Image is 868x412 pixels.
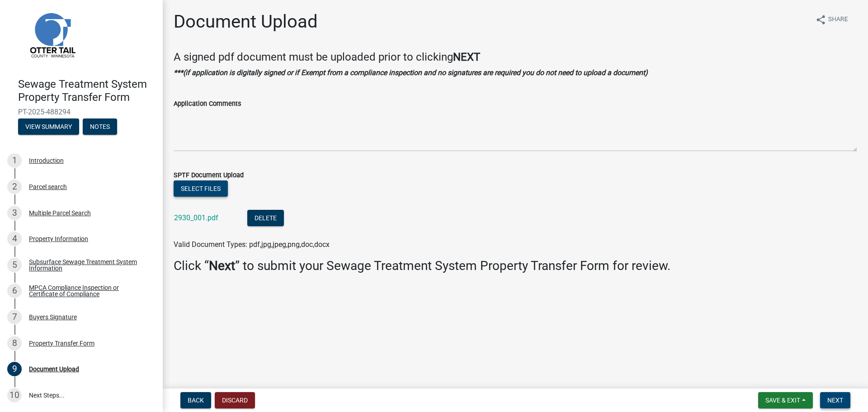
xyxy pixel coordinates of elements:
[29,314,77,320] div: Buyers Signature
[209,258,235,273] strong: Next
[18,118,79,135] button: View Summary
[180,392,211,408] button: Back
[7,258,22,272] div: 5
[7,206,22,220] div: 3
[18,0,86,68] img: Otter Tail County, Minnesota
[188,397,204,404] span: Back
[174,172,244,179] label: SPTF Document Upload
[7,153,22,168] div: 1
[247,210,284,226] button: Delete
[29,157,64,164] div: Introduction
[18,123,79,131] wm-modal-confirm: Summary
[827,397,843,404] span: Next
[18,78,156,104] h4: Sewage Treatment System Property Transfer Form
[7,180,22,194] div: 2
[828,14,848,25] span: Share
[247,214,284,223] wm-modal-confirm: Delete Document
[174,180,228,197] button: Select files
[7,284,22,298] div: 6
[29,340,94,346] div: Property Transfer Form
[7,310,22,324] div: 7
[7,336,22,350] div: 8
[820,392,850,408] button: Next
[83,118,117,135] button: Notes
[174,51,857,64] h4: A signed pdf document must be uploaded prior to clicking
[29,210,91,216] div: Multiple Parcel Search
[174,240,330,249] span: Valid Document Types: pdf,jpg,jpeg,png,doc,docx
[29,259,148,271] div: Subsurface Sewage Treatment System Information
[808,11,855,28] button: shareShare
[174,11,318,33] h1: Document Upload
[29,366,79,372] div: Document Upload
[174,258,857,274] h3: Click “ ” to submit your Sewage Treatment System Property Transfer Form for review.
[7,232,22,246] div: 4
[7,388,22,403] div: 10
[83,123,117,131] wm-modal-confirm: Notes
[453,51,480,63] strong: NEXT
[7,362,22,376] div: 9
[215,392,255,408] button: Discard
[29,236,88,242] div: Property Information
[174,101,241,107] label: Application Comments
[174,213,218,222] a: 2930_001.pdf
[758,392,813,408] button: Save & Exit
[174,68,648,77] strong: ***(if application is digitally signed or if Exempt from a compliance inspection and no signature...
[18,108,145,116] span: PT-2025-488294
[29,184,67,190] div: Parcel search
[765,397,800,404] span: Save & Exit
[29,284,148,297] div: MPCA Compliance Inspection or Certificate of Compliance
[816,14,826,25] i: share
